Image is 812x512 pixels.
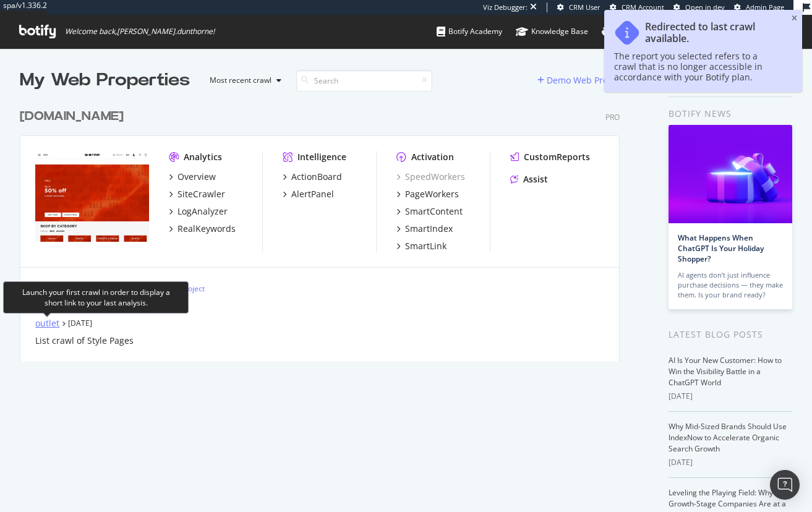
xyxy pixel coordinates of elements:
[483,2,528,12] div: Viz Debugger:
[547,74,630,87] div: Demo Web Property
[685,2,725,12] span: Open in dev
[678,233,764,264] a: What Happens When ChatGPT Is Your Holiday Shopper?
[557,2,600,12] a: CRM User
[296,70,432,92] input: Search
[524,151,590,163] div: CustomReports
[35,335,134,347] a: List crawl of Style Pages
[169,223,236,235] a: RealKeywords
[669,421,787,454] a: Why Mid-Sized Brands Should Use IndexNow to Accelerate Organic Search Growth
[678,270,783,300] div: AI agents don’t just influence purchase decisions — they make them. Is your brand ready?
[437,15,502,48] a: Botify Academy
[396,240,447,252] a: SmartLink
[177,171,216,183] div: Overview
[516,15,588,48] a: Knowledge Base
[291,188,334,200] div: AlertPanel
[177,223,236,235] div: RealKeywords
[614,51,780,82] div: The report you selected refers to a crawl that is no longer accessible in accordance with your Bo...
[770,470,800,500] div: Open Intercom Messenger
[35,151,149,242] img: www.g-star.com
[610,2,664,12] a: CRM Account
[20,93,630,361] div: grid
[602,25,665,38] div: Organizations
[645,21,780,45] div: Redirected to last crawl available.
[669,125,792,223] img: What Happens When ChatGPT Is Your Holiday Shopper?
[411,151,454,163] div: Activation
[396,171,465,183] a: SpeedWorkers
[184,151,222,163] div: Analytics
[405,240,447,252] div: SmartLink
[669,391,792,402] div: [DATE]
[516,25,588,38] div: Knowledge Base
[297,151,346,163] div: Intelligence
[673,2,725,12] a: Open in dev
[734,2,784,12] a: Admin Page
[437,25,502,38] div: Botify Academy
[405,223,453,235] div: SmartIndex
[20,68,190,93] div: My Web Properties
[169,188,225,200] a: SiteCrawler
[537,70,632,90] button: Demo Web Property
[537,75,632,85] a: Demo Web Property
[669,107,792,121] div: Botify news
[405,205,463,218] div: SmartContent
[746,2,784,12] span: Admin Page
[177,188,225,200] div: SiteCrawler
[20,108,129,126] a: [DOMAIN_NAME]
[169,205,228,218] a: LogAnalyzer
[35,317,59,330] a: outlet
[68,318,92,328] a: [DATE]
[177,205,228,218] div: LogAnalyzer
[669,328,792,341] div: Latest Blog Posts
[20,108,124,126] div: [DOMAIN_NAME]
[291,171,342,183] div: ActionBoard
[396,188,459,200] a: PageWorkers
[605,112,620,122] div: Pro
[669,457,792,468] div: [DATE]
[200,70,286,90] button: Most recent crawl
[14,287,178,308] div: Launch your first crawl in order to display a short link to your last analysis.
[622,2,664,12] span: CRM Account
[396,205,463,218] a: SmartContent
[210,77,271,84] div: Most recent crawl
[396,223,453,235] a: SmartIndex
[283,171,342,183] a: ActionBoard
[792,15,797,22] div: close toast
[523,173,548,186] div: Assist
[569,2,600,12] span: CRM User
[510,151,590,163] a: CustomReports
[169,171,216,183] a: Overview
[283,188,334,200] a: AlertPanel
[65,27,215,36] span: Welcome back, [PERSON_NAME].dunthorne !
[602,15,665,48] a: Organizations
[405,188,459,200] div: PageWorkers
[669,355,782,388] a: AI Is Your New Customer: How to Win the Visibility Battle in a ChatGPT World
[510,173,548,186] a: Assist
